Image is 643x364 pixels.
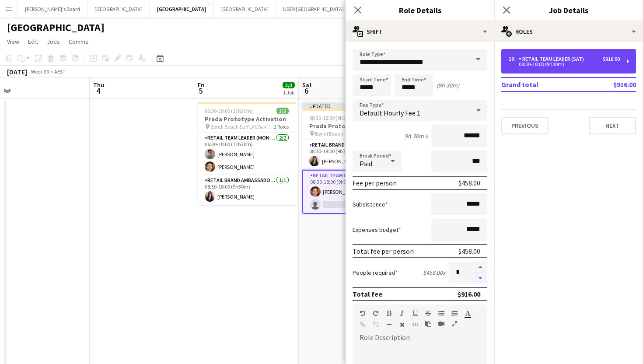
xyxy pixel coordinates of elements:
[24,36,42,47] a: Edit
[302,140,400,170] app-card-role: RETAIL Brand Ambassador ([DATE])1/108:30-18:00 (9h30m)[PERSON_NAME]
[274,123,289,130] span: 2 Roles
[473,273,487,284] button: Decrease
[438,320,444,327] button: Insert video
[7,67,27,76] div: [DATE]
[7,21,105,34] h1: [GEOGRAPHIC_DATA]
[43,36,63,47] a: Jobs
[315,130,378,137] span: Bondi Beach Surf Life Saving Club
[7,38,19,45] span: View
[458,247,480,255] div: $458.00
[353,226,401,234] label: Expenses budget
[92,86,104,96] span: 4
[412,310,418,317] button: Underline
[47,38,60,45] span: Jobs
[18,0,87,17] button: [PERSON_NAME]'s Board
[360,159,372,168] span: Paid
[425,310,431,317] button: Strikethrough
[346,21,494,42] div: Shift
[451,320,458,327] button: Fullscreen
[302,122,400,130] h3: Prada Prototype Activation
[301,86,312,96] span: 6
[501,117,549,134] button: Previous
[373,310,379,317] button: Redo
[309,115,355,121] span: 08:30-18:00 (9h30m)
[353,178,397,187] div: Fee per person
[458,290,480,298] div: $916.00
[196,86,205,96] span: 5
[473,262,487,273] button: Increase
[302,81,312,89] span: Sat
[465,310,471,317] button: Text Color
[210,123,274,130] span: Bondi Beach Surf Life Saving Club
[494,21,643,42] div: Roles
[276,0,351,17] button: UBER [GEOGRAPHIC_DATA]
[353,269,398,276] label: People required
[508,56,519,62] div: 2 x
[584,77,636,91] td: $916.00
[353,247,414,255] div: Total fee per person
[87,0,150,17] button: [GEOGRAPHIC_DATA]
[360,310,366,317] button: Undo
[353,200,388,208] label: Subsistence
[283,89,294,96] div: 1 Job
[346,4,494,16] h3: Role Details
[302,170,400,214] app-card-role: RETAIL Team Leader (Sat)3I13A1/208:30-18:00 (9h30m)[PERSON_NAME]
[198,133,296,175] app-card-role: RETAIL Team Leader (Mon - Fri)2/206:30-18:00 (11h30m)[PERSON_NAME][PERSON_NAME]
[302,102,400,109] div: Updated
[386,310,392,317] button: Bold
[3,36,23,47] a: View
[399,321,405,328] button: Clear Formatting
[65,36,92,47] a: Comms
[353,290,382,298] div: Total fee
[519,56,587,62] div: RETAIL Team Leader (Sat)
[405,132,428,140] div: 9h 30m x
[494,4,643,16] h3: Job Details
[603,56,620,62] div: $916.00
[69,38,88,45] span: Comms
[425,320,431,327] button: Paste as plain text
[198,175,296,205] app-card-role: RETAIL Brand Ambassador (Mon - Fri)1/108:30-18:00 (9h30m)[PERSON_NAME]
[205,108,253,114] span: 06:30-18:00 (11h30m)
[302,102,400,214] app-job-card: Updated08:30-18:00 (9h30m)2/3Prada Prototype Activation Bondi Beach Surf Life Saving Club2 RolesR...
[54,68,66,75] div: AEST
[198,102,296,205] app-job-card: 06:30-18:00 (11h30m)3/3Prada Prototype Activation Bondi Beach Surf Life Saving Club2 RolesRETAIL ...
[93,81,104,89] span: Thu
[438,310,444,317] button: Unordered List
[360,108,420,117] span: Default Hourly Fee 1
[198,81,205,89] span: Fri
[276,108,289,114] span: 3/3
[437,81,459,89] div: (9h 30m)
[501,77,584,91] td: Grand total
[198,115,296,123] h3: Prada Prototype Activation
[399,310,405,317] button: Italic
[451,310,458,317] button: Ordered List
[386,321,392,328] button: Horizontal Line
[28,38,38,45] span: Edit
[589,117,636,134] button: Next
[213,0,276,17] button: [GEOGRAPHIC_DATA]
[283,82,295,88] span: 3/3
[508,62,620,66] div: 08:30-18:00 (9h30m)
[423,269,445,276] div: $458.00 x
[458,178,480,187] div: $458.00
[150,0,213,17] button: [GEOGRAPHIC_DATA]
[29,68,51,75] span: Week 36
[412,321,418,328] button: HTML Code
